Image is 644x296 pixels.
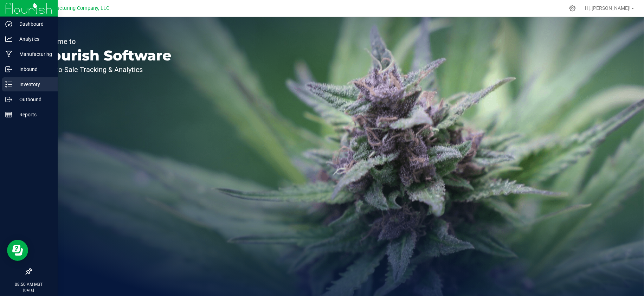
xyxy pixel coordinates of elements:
[38,66,172,73] p: Seed-to-Sale Tracking & Analytics
[12,95,54,104] p: Outbound
[38,38,172,45] p: Welcome to
[12,50,54,58] p: Manufacturing
[5,36,12,43] inline-svg: Analytics
[3,281,54,288] p: 08:50 AM MST
[12,20,54,28] p: Dashboard
[5,96,12,103] inline-svg: Outbound
[5,51,12,58] inline-svg: Manufacturing
[5,111,12,118] inline-svg: Reports
[12,80,54,89] p: Inventory
[12,65,54,73] p: Inbound
[3,288,54,293] p: [DATE]
[34,5,109,11] span: BB Manufacturing Company, LLC
[7,240,28,261] iframe: Resource center
[585,5,631,11] span: Hi, [PERSON_NAME]!
[5,66,12,73] inline-svg: Inbound
[5,20,12,27] inline-svg: Dashboard
[12,35,54,43] p: Analytics
[38,49,172,63] p: Flourish Software
[5,81,12,88] inline-svg: Inventory
[568,5,577,12] div: Manage settings
[12,110,54,119] p: Reports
